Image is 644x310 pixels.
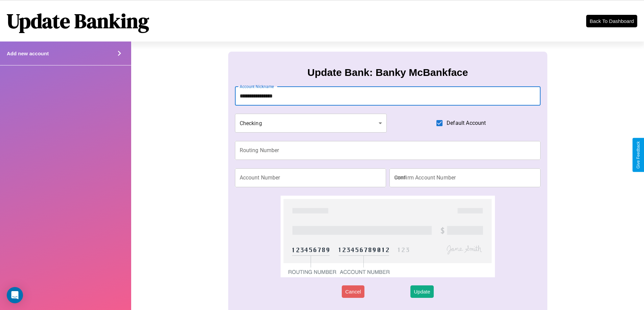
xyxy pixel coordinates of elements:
div: Give Feedback [636,141,641,169]
div: Checking [235,114,387,133]
div: Open Intercom Messenger [7,287,23,303]
h3: Update Bank: Banky McBankface [307,67,468,78]
button: Cancel [342,285,364,298]
img: check [281,196,495,277]
h4: Add new account [7,51,49,56]
button: Back To Dashboard [586,15,637,27]
h1: Update Banking [7,7,149,35]
label: Account Nickname [240,84,274,89]
span: Default Account [447,119,486,127]
button: Update [410,285,433,298]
